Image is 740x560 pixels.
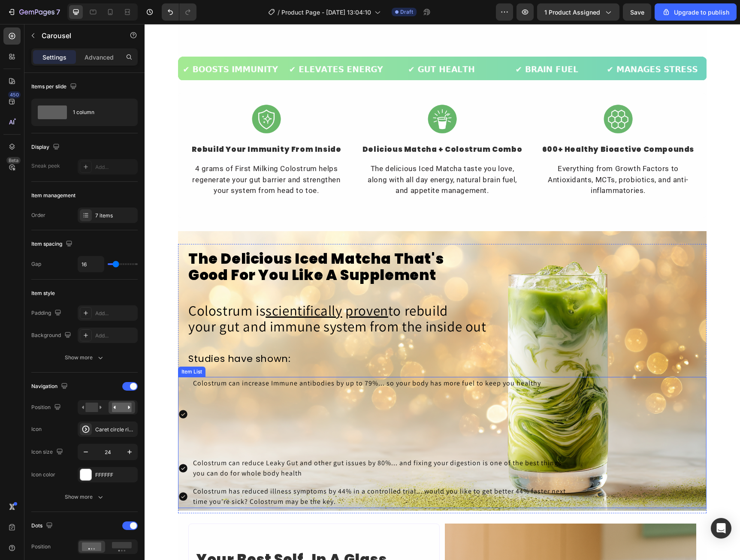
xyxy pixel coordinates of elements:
div: Dots [31,520,54,532]
span: Product Page - [DATE] 13:04:10 [281,8,371,17]
div: Order [31,211,45,219]
button: Upgrade to publish [655,3,737,21]
div: Gap [31,260,41,268]
div: Icon color [31,471,55,479]
button: 1 product assigned [537,3,619,21]
button: 7 [3,3,64,21]
p: 600+ Healthy Bioactive Compounds [393,120,554,131]
u: scientifically [121,277,197,295]
iframe: Design area [145,24,740,560]
div: Item spacing [31,238,74,250]
div: Background [31,330,73,341]
div: Item List [35,344,59,352]
span: 1 product assigned [544,8,600,17]
div: 7 items [95,212,136,220]
div: Add... [95,310,136,317]
div: Upgrade to publish [662,8,729,17]
div: Position [31,402,63,413]
span: / [278,8,280,17]
p: Delicious Matcha + Colostrum Combo [217,120,378,131]
p: Carousel [42,30,115,41]
div: Padding [31,307,63,319]
button: Show more [31,350,138,365]
p: The delicious Iced Matcha taste you love, along with all day energy, natural brain fuel, and appe... [217,139,378,172]
h2: Colostrum is to rebuild your gut and immune system from the inside out [33,271,562,318]
span: Good For You Like A Supplement [44,241,292,261]
div: Show more [65,353,105,362]
p: Advanced [85,53,114,62]
img: [object Object] [456,78,491,112]
div: Add... [95,332,136,340]
button: Save [623,3,651,21]
div: Position [31,543,51,551]
h2: Your Best Self, In A Glass [51,524,288,547]
div: Item management [31,192,76,199]
span: Studies have shown: [44,328,146,341]
p: Everything from Growth Factors to Antioxidants, MCTs, probiotics, and anti-inflammatories. [393,139,554,172]
div: Items per slide [31,81,79,93]
div: Show more [65,493,105,501]
div: Open Intercom Messenger [711,518,731,539]
div: Icon size [31,446,65,458]
p: Settings [42,53,66,62]
u: proven [201,277,244,295]
div: Beta [6,157,21,164]
img: [object Object] [281,78,315,112]
button: Show more [31,489,138,505]
div: Icon [31,425,42,433]
div: Sneak peek [31,162,60,170]
div: 450 [8,91,21,98]
p: Colostrum has reduced illness symptoms by 44% in a controlled trial... would you like to get bett... [48,462,429,483]
span: The Delicious Iced Matcha That's [44,225,299,245]
div: Caret circle right bold [95,426,136,434]
div: Display [31,142,61,153]
p: Colostrum can reduce Leaky Gut and other gut issues by 80%... and fixing your digestion is one of... [48,434,429,455]
p: 7 [56,7,60,17]
div: 1 column [73,102,125,122]
div: Item style [31,289,55,297]
div: FFFFFF [95,471,136,479]
input: Auto [78,256,104,272]
p: Colostrum can increase Immune antibodies by up to 79%... so your body has more fuel to keep you h... [48,354,429,364]
div: Navigation [31,381,69,392]
div: Undo/Redo [162,3,196,21]
span: Draft [400,8,413,16]
span: Save [630,9,644,16]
